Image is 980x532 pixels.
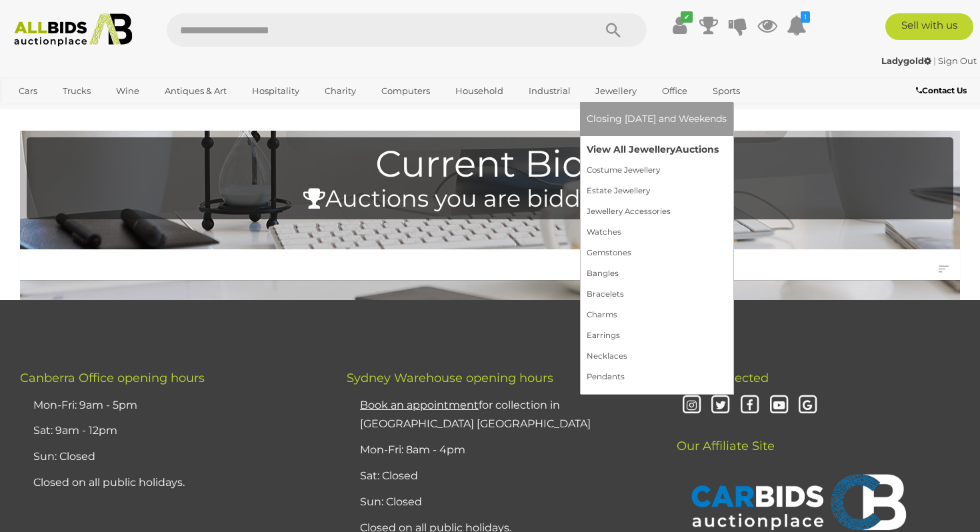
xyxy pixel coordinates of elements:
[357,463,640,489] li: Sat: Closed
[916,83,970,98] a: Contact Us
[681,11,693,23] i: ✔
[33,144,947,185] h1: Current Bids
[881,55,933,66] a: Ladygold
[673,419,775,453] span: Our Affiliate Site
[30,393,313,419] li: Mon-Fri: 9am - 5pm
[7,13,139,47] img: Allbids.com.au
[767,394,791,417] i: Youtube
[316,80,365,102] a: Charity
[30,444,313,470] li: Sun: Closed
[587,80,645,102] a: Jewellery
[669,13,689,37] a: ✔
[357,437,640,463] li: Mon-Fri: 8am - 4pm
[373,80,439,102] a: Computers
[916,85,967,95] b: Contact Us
[881,55,931,66] strong: Ladygold
[10,102,122,124] a: [GEOGRAPHIC_DATA]
[10,80,46,102] a: Cars
[33,186,947,212] h4: Auctions you are bidding on
[243,80,308,102] a: Hospitality
[709,394,733,417] i: Twitter
[54,80,99,102] a: Trucks
[933,55,936,66] span: |
[30,470,313,496] li: Closed on all public holidays.
[360,399,591,431] a: Book an appointmentfor collection in [GEOGRAPHIC_DATA] [GEOGRAPHIC_DATA]
[680,394,703,417] i: Instagram
[347,371,553,385] span: Sydney Warehouse opening hours
[520,80,579,102] a: Industrial
[787,13,807,37] a: 1
[357,489,640,515] li: Sun: Closed
[20,371,205,385] span: Canberra Office opening hours
[580,13,647,47] button: Search
[107,80,148,102] a: Wine
[738,394,761,417] i: Facebook
[653,80,696,102] a: Office
[360,399,479,411] u: Book an appointment
[156,80,235,102] a: Antiques & Art
[704,80,749,102] a: Sports
[801,11,810,23] i: 1
[938,55,977,66] a: Sign Out
[885,13,973,40] a: Sell with us
[30,418,313,444] li: Sat: 9am - 12pm
[797,394,820,417] i: Google
[447,80,512,102] a: Household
